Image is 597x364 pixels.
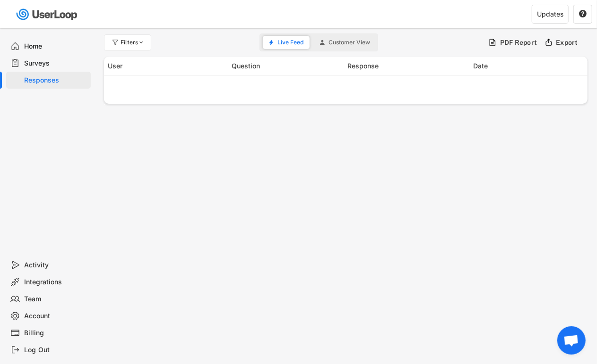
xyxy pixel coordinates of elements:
div: Activity [25,261,87,270]
div: Updates [537,11,563,17]
div: Date [473,61,584,71]
div: User [108,61,226,71]
div: Team [25,295,87,304]
text:  [579,9,587,18]
button:  [579,10,587,18]
div: Responses [25,76,87,85]
div: Question [232,61,342,71]
span: Live Feed [278,40,304,45]
div: Filters [121,40,145,45]
div: Surveys [25,59,87,68]
div: Billing [25,329,87,338]
div: Open chat [557,326,586,355]
div: Integrations [25,278,87,287]
div: Export [556,38,579,47]
button: Customer View [314,36,376,49]
img: userloop-logo-01.svg [14,5,81,24]
div: Log Out [25,346,87,355]
div: PDF Report [500,38,537,47]
button: Live Feed [263,36,310,49]
div: Account [25,312,87,321]
div: Home [25,42,87,51]
span: Customer View [329,40,371,45]
div: Response [348,61,468,71]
